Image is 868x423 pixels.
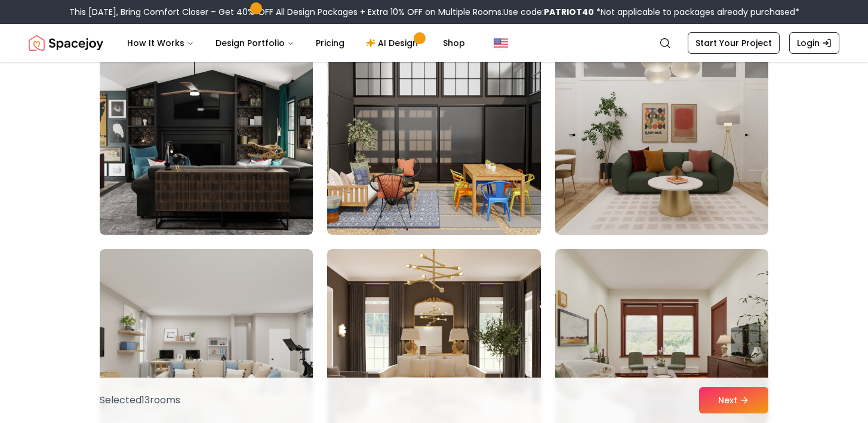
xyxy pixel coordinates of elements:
[118,31,475,55] nav: Main
[594,6,799,18] span: *Not applicable to packages already purchased*
[69,6,799,18] div: This [DATE], Bring Comfort Closer – Get 40% OFF All Design Packages + Extra 10% OFF on Multiple R...
[356,31,431,55] a: AI Design
[699,387,768,413] button: Next
[206,31,304,55] button: Design Portfolio
[503,6,594,18] span: Use code:
[29,24,839,62] nav: Global
[306,31,354,55] a: Pricing
[100,393,180,407] p: Selected 13 room s
[118,31,204,55] button: How It Works
[494,36,508,50] img: United States
[433,31,475,55] a: Shop
[327,44,540,235] img: Room room-38
[544,6,594,18] b: PATRIOT40
[29,31,103,55] img: Spacejoy Logo
[94,39,318,240] img: Room room-37
[688,32,780,54] a: Start Your Project
[29,31,103,55] a: Spacejoy
[789,32,839,54] a: Login
[555,44,768,235] img: Room room-39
